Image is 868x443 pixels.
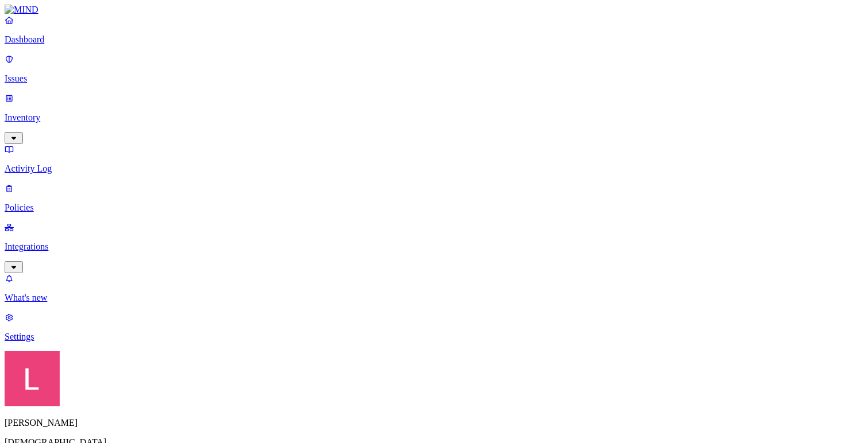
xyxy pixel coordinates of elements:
[5,144,863,174] a: Activity Log
[5,73,863,84] p: Issues
[5,332,863,342] p: Settings
[5,112,863,123] p: Inventory
[5,5,38,15] img: MIND
[5,93,863,142] a: Inventory
[5,164,863,174] p: Activity Log
[5,222,863,271] a: Integrations
[5,312,863,342] a: Settings
[5,183,863,213] a: Policies
[5,54,863,84] a: Issues
[5,242,863,252] p: Integrations
[5,34,863,45] p: Dashboard
[5,351,60,406] img: Landen Brown
[5,203,863,213] p: Policies
[5,15,863,45] a: Dashboard
[5,293,863,303] p: What's new
[5,5,863,15] a: MIND
[5,273,863,303] a: What's new
[5,418,863,428] p: [PERSON_NAME]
